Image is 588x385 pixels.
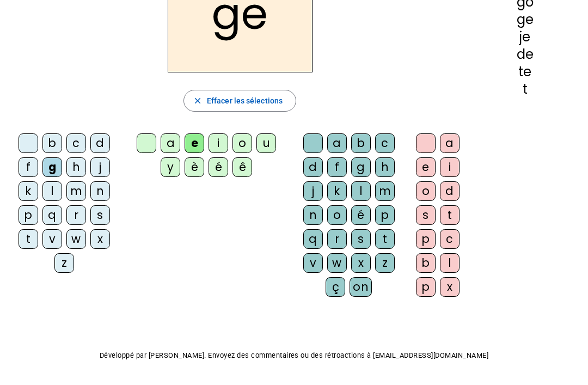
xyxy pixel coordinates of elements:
div: h [66,157,86,177]
div: c [440,229,460,249]
div: f [327,157,347,177]
p: Développé par [PERSON_NAME]. Envoyez des commentaires ou des rétroactions à [EMAIL_ADDRESS][DOMAI... [9,349,579,362]
mat-icon: close [193,96,203,106]
div: t [19,229,38,249]
div: a [327,133,347,153]
div: k [327,181,347,201]
div: j [303,181,323,201]
div: w [66,229,86,249]
div: i [209,133,228,153]
div: o [232,133,252,153]
div: h [375,157,395,177]
div: p [375,205,395,225]
div: t [375,229,395,249]
div: z [375,253,395,273]
div: r [66,205,86,225]
div: y [161,157,180,177]
div: f [19,157,38,177]
div: l [351,181,371,201]
div: x [90,229,110,249]
div: p [19,205,38,225]
div: l [440,253,460,273]
div: p [416,229,436,249]
div: a [440,133,460,153]
div: te [480,65,571,78]
div: b [416,253,436,273]
div: o [416,181,436,201]
div: r [327,229,347,249]
div: on [350,277,372,297]
div: e [416,157,436,177]
div: e [185,133,204,153]
div: de [480,48,571,61]
div: c [66,133,86,153]
div: k [19,181,38,201]
div: x [351,253,371,273]
div: v [42,229,62,249]
div: è [185,157,204,177]
div: x [440,277,460,297]
div: m [66,181,86,201]
div: g [351,157,371,177]
div: ç [326,277,345,297]
button: Effacer les sélections [183,90,296,112]
div: d [90,133,110,153]
div: g [42,157,62,177]
div: o [327,205,347,225]
div: v [303,253,323,273]
div: b [351,133,371,153]
div: j [90,157,110,177]
div: i [440,157,460,177]
div: l [42,181,62,201]
div: n [90,181,110,201]
div: p [416,277,436,297]
span: Effacer les sélections [207,94,283,107]
div: s [416,205,436,225]
div: d [440,181,460,201]
div: b [42,133,62,153]
div: w [327,253,347,273]
div: m [375,181,395,201]
div: s [351,229,371,249]
div: s [90,205,110,225]
div: q [42,205,62,225]
div: t [480,83,571,96]
div: ge [480,13,571,26]
div: u [256,133,276,153]
div: z [54,253,74,273]
div: a [161,133,180,153]
div: t [440,205,460,225]
div: c [375,133,395,153]
div: é [209,157,228,177]
div: q [303,229,323,249]
div: ê [232,157,252,177]
div: n [303,205,323,225]
div: je [480,30,571,44]
div: d [303,157,323,177]
div: é [351,205,371,225]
